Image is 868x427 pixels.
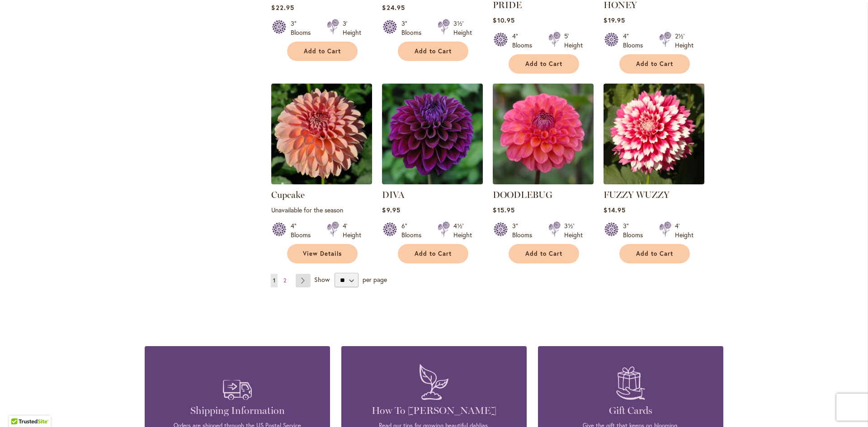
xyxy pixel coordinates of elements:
[453,221,472,239] div: 4½' Height
[398,244,468,263] button: Add to Cart
[314,275,330,284] span: Show
[564,32,583,50] div: 5' Height
[271,3,294,12] span: $22.95
[604,206,625,214] span: $14.95
[281,274,288,287] a: 2
[271,178,372,186] a: Cupcake
[512,221,538,239] div: 3" Blooms
[382,189,405,200] a: DIVA
[304,47,341,55] span: Add to Cart
[415,47,452,55] span: Add to Cart
[415,250,452,258] span: Add to Cart
[675,221,693,239] div: 4' Height
[355,404,513,417] h4: How To [PERSON_NAME]
[382,206,400,214] span: $9.95
[382,84,483,184] img: Diva
[287,244,358,263] a: View Details
[604,178,704,186] a: FUZZY WUZZY
[525,250,562,258] span: Add to Cart
[158,404,316,417] h4: Shipping Information
[525,60,562,68] span: Add to Cart
[509,54,579,74] button: Add to Cart
[493,206,514,214] span: $15.95
[509,244,579,263] button: Add to Cart
[552,404,710,417] h4: Gift Cards
[493,189,552,200] a: DOODLEBUG
[291,221,316,239] div: 4" Blooms
[453,19,472,37] div: 3½' Height
[619,54,690,74] button: Add to Cart
[343,19,361,37] div: 3' Height
[636,60,673,68] span: Add to Cart
[343,221,361,239] div: 4' Height
[564,221,583,239] div: 3½' Height
[604,84,704,184] img: FUZZY WUZZY
[623,32,648,50] div: 4" Blooms
[493,178,594,186] a: DOODLEBUG
[675,32,693,50] div: 2½' Height
[398,42,468,61] button: Add to Cart
[623,221,648,239] div: 3" Blooms
[271,84,372,184] img: Cupcake
[303,250,342,258] span: View Details
[291,19,316,37] div: 3" Blooms
[382,178,483,186] a: Diva
[363,275,387,284] span: per page
[271,189,305,200] a: Cupcake
[493,16,514,24] span: $10.95
[493,84,594,184] img: DOODLEBUG
[636,250,673,258] span: Add to Cart
[619,244,690,263] button: Add to Cart
[273,277,275,284] span: 1
[382,3,405,12] span: $24.95
[401,19,427,37] div: 3" Blooms
[604,189,670,200] a: FUZZY WUZZY
[401,221,427,239] div: 6" Blooms
[287,42,358,61] button: Add to Cart
[283,277,286,284] span: 2
[271,206,372,214] p: Unavailable for the season
[512,32,538,50] div: 4" Blooms
[604,16,625,24] span: $19.95
[7,395,32,420] iframe: Launch Accessibility Center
